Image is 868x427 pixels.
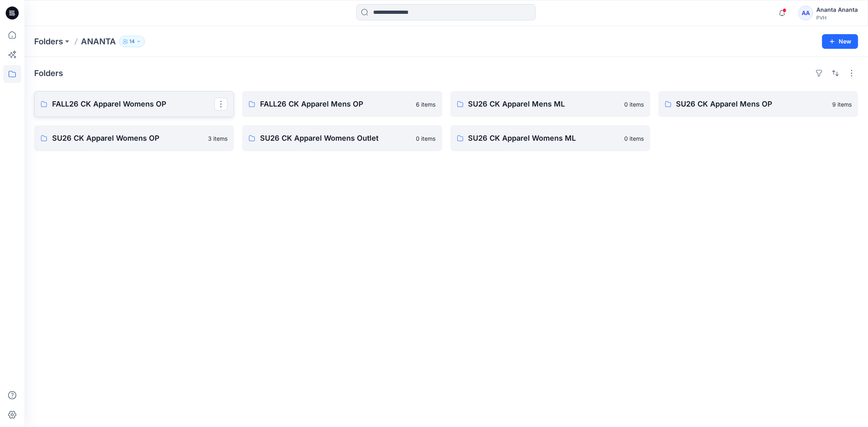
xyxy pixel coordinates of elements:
[416,134,436,143] p: 0 items
[624,100,644,109] p: 0 items
[450,91,650,117] a: SU26 CK Apparel Mens ML0 items
[129,37,135,46] p: 14
[832,100,852,109] p: 9 items
[34,91,234,117] a: FALL26 CK Apparel Womens OP
[416,100,436,109] p: 6 items
[450,125,650,151] a: SU26 CK Apparel Womens ML0 items
[208,134,227,143] p: 3 items
[34,125,234,151] a: SU26 CK Apparel Womens OP3 items
[624,134,644,143] p: 0 items
[260,133,411,144] p: SU26 CK Apparel Womens Outlet
[798,6,813,20] div: AA
[658,91,858,117] a: SU26 CK Apparel Mens OP9 items
[260,98,411,110] p: FALL26 CK Apparel Mens OP
[816,15,858,21] div: PVH
[119,36,145,47] button: 14
[242,125,442,151] a: SU26 CK Apparel Womens Outlet0 items
[34,36,63,47] a: Folders
[81,36,116,47] p: ANANTA
[34,68,63,78] h4: Folders
[468,133,619,144] p: SU26 CK Apparel Womens ML
[52,98,214,110] p: FALL26 CK Apparel Womens OP
[242,91,442,117] a: FALL26 CK Apparel Mens OP6 items
[816,5,858,15] div: Ananta Ananta
[52,133,203,144] p: SU26 CK Apparel Womens OP
[468,98,619,110] p: SU26 CK Apparel Mens ML
[822,34,858,49] button: New
[676,98,827,110] p: SU26 CK Apparel Mens OP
